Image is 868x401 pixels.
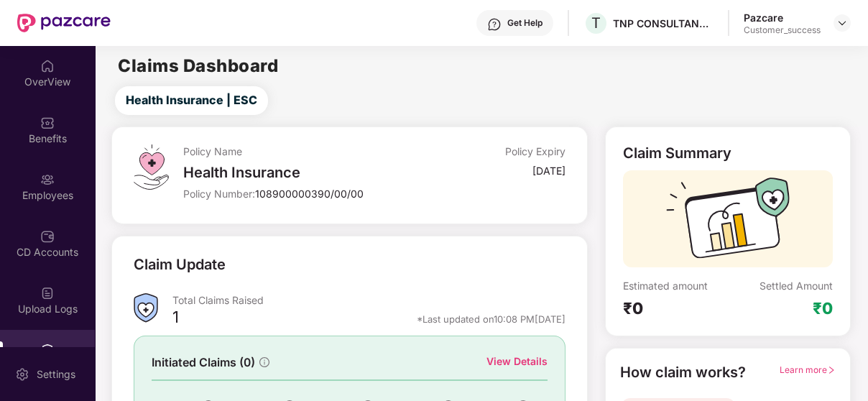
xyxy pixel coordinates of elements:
[759,279,833,292] div: Settled Amount
[744,24,821,36] div: Customer_success
[134,293,158,323] img: ClaimsSummaryIcon
[183,164,438,181] div: Health Insurance
[183,144,438,158] div: Policy Name
[836,17,848,29] img: svg+xml;base64,PHN2ZyBpZD0iRHJvcGRvd24tMzJ4MzIiIHhtbG5zPSJodHRwOi8vd3d3LnczLm9yZy8yMDAwL3N2ZyIgd2...
[620,361,746,384] div: How claim works?
[115,86,268,115] button: Health Insurance | ESC
[623,298,728,318] div: ₹0
[172,293,565,307] div: Total Claims Raised
[17,14,111,32] img: New Pazcare Logo
[417,313,565,326] div: *Last updated on 10:08 PM[DATE]
[40,59,55,73] img: svg+xml;base64,PHN2ZyBpZD0iSG9tZSIgeG1sbnM9Imh0dHA6Ly93d3cudzMub3JnLzIwMDAvc3ZnIiB3aWR0aD0iMjAiIG...
[505,144,565,158] div: Policy Expiry
[827,366,836,374] span: right
[507,17,542,29] div: Get Help
[32,367,80,382] div: Settings
[255,188,364,200] span: 108900000390/00/00
[591,14,601,32] span: T
[40,172,55,187] img: svg+xml;base64,PHN2ZyBpZD0iRW1wbG95ZWVzIiB4bWxucz0iaHR0cDovL3d3dy53My5vcmcvMjAwMC9zdmciIHdpZHRoPS...
[744,11,821,24] div: Pazcare
[126,91,257,109] span: Health Insurance | ESC
[613,17,714,30] div: TNP CONSULTANCY PRIVATE LIMITED
[15,367,29,382] img: svg+xml;base64,PHN2ZyBpZD0iU2V0dGluZy0yMHgyMCIgeG1sbnM9Imh0dHA6Ly93d3cudzMub3JnLzIwMDAvc3ZnIiB3aW...
[666,178,790,267] img: svg+xml;base64,PHN2ZyB3aWR0aD0iMTcyIiBoZWlnaHQ9IjExMyIgdmlld0JveD0iMCAwIDE3MiAxMTMiIGZpbGw9Im5vbm...
[487,17,502,32] img: svg+xml;base64,PHN2ZyBpZD0iSGVscC0zMngzMiIgeG1sbnM9Imh0dHA6Ly93d3cudzMub3JnLzIwMDAvc3ZnIiB3aWR0aD...
[40,229,55,244] img: svg+xml;base64,PHN2ZyBpZD0iQ0RfQWNjb3VudHMiIGRhdGEtbmFtZT0iQ0QgQWNjb3VudHMiIHhtbG5zPSJodHRwOi8vd3...
[532,164,565,178] div: [DATE]
[780,364,836,375] span: Learn more
[486,354,548,369] div: View Details
[118,57,278,75] h2: Claims Dashboard
[40,286,55,300] img: svg+xml;base64,PHN2ZyBpZD0iVXBsb2FkX0xvZ3MiIGRhdGEtbmFtZT0iVXBsb2FkIExvZ3MiIHhtbG5zPSJodHRwOi8vd3...
[172,307,179,331] div: 1
[152,354,255,372] span: Initiated Claims (0)
[623,279,728,292] div: Estimated amount
[134,254,226,276] div: Claim Update
[134,144,169,190] img: svg+xml;base64,PHN2ZyB4bWxucz0iaHR0cDovL3d3dy53My5vcmcvMjAwMC9zdmciIHdpZHRoPSI0OS4zMiIgaGVpZ2h0PS...
[623,144,731,162] div: Claim Summary
[813,298,833,318] div: ₹0
[40,343,55,357] img: svg+xml;base64,PHN2ZyBpZD0iQ2xhaW0iIHhtbG5zPSJodHRwOi8vd3d3LnczLm9yZy8yMDAwL3N2ZyIgd2lkdGg9IjIwIi...
[183,187,438,200] div: Policy Number:
[40,116,55,130] img: svg+xml;base64,PHN2ZyBpZD0iQmVuZWZpdHMiIHhtbG5zPSJodHRwOi8vd3d3LnczLm9yZy8yMDAwL3N2ZyIgd2lkdGg9Ij...
[259,357,269,367] span: info-circle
